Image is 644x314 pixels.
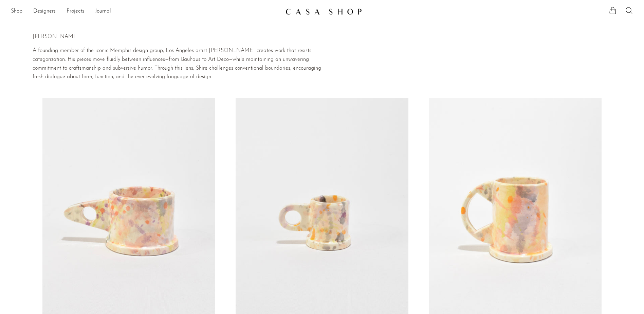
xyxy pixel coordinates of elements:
nav: Desktop navigation [11,6,280,17]
a: Journal [95,7,111,16]
a: Shop [11,7,22,16]
a: Designers [33,7,56,16]
p: [PERSON_NAME] [33,33,323,41]
ul: NEW HEADER MENU [11,6,280,17]
p: A founding member of the iconic Memphis design group, Los Angeles artist [PERSON_NAME] creates wo... [33,47,323,81]
a: Projects [67,7,84,16]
